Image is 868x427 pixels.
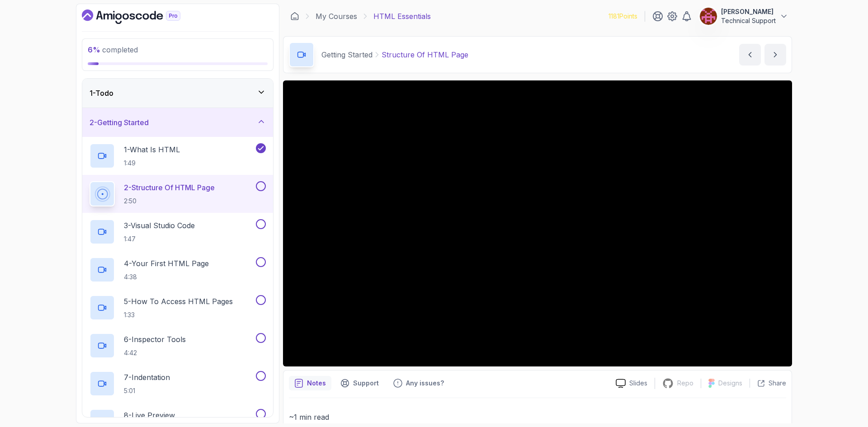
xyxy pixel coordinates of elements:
[382,49,468,60] p: Structure Of HTML Page
[124,372,170,383] p: 7 - Indentation
[90,88,113,99] h3: 1 - Todo
[90,143,266,169] button: 1-What Is HTML1:49
[90,181,266,206] button: 2-Structure Of HTML Page2:50
[388,376,449,390] button: Feedback button
[335,376,384,390] button: Support button
[82,108,273,137] button: 2-Getting Started
[124,235,195,244] p: 1:47
[316,11,357,22] a: My Courses
[750,379,786,388] button: Share
[90,295,266,320] button: 5-How To Access HTML Pages1:33
[321,49,373,60] p: Getting Started
[124,272,209,282] p: 4:38
[609,379,655,388] a: Slides
[124,334,186,345] p: 6 - Inspector Tools
[124,197,215,206] p: 2:50
[373,11,431,22] p: HTML Essentials
[124,296,233,307] p: 5 - How To Access HTML Pages
[82,79,273,108] button: 1-Todo
[90,117,149,128] h3: 2 - Getting Started
[700,8,717,25] img: user profile image
[677,379,693,388] p: Repo
[82,9,201,24] a: Dashboard
[739,44,761,66] button: previous content
[124,410,175,421] p: 8 - Live Preview
[289,376,331,390] button: notes button
[124,144,180,155] p: 1 - What Is HTML
[721,7,776,16] p: [PERSON_NAME]
[124,159,180,168] p: 1:49
[353,379,379,388] p: Support
[90,219,266,244] button: 3-Visual Studio Code1:47
[718,379,742,388] p: Designs
[721,16,776,25] p: Technical Support
[764,44,786,66] button: next content
[124,258,209,269] p: 4 - Your First HTML Page
[699,7,788,25] button: user profile image[PERSON_NAME]Technical Support
[124,386,170,395] p: 5:01
[289,411,786,423] p: ~1 min read
[90,257,266,282] button: 4-Your First HTML Page4:38
[124,310,233,319] p: 1:33
[307,379,326,388] p: Notes
[609,12,637,21] p: 1181 Points
[406,379,444,388] p: Any issues?
[124,182,215,193] p: 2 - Structure Of HTML Page
[90,371,266,396] button: 7-Indentation5:01
[629,379,647,388] p: Slides
[283,80,792,366] iframe: 3 - Structrure Of HTML Page
[90,333,266,358] button: 6-Inspector Tools4:42
[88,45,138,54] span: completed
[124,220,195,231] p: 3 - Visual Studio Code
[290,12,299,21] a: Dashboard
[124,348,186,357] p: 4:42
[88,45,100,54] span: 6 %
[769,379,786,388] p: Share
